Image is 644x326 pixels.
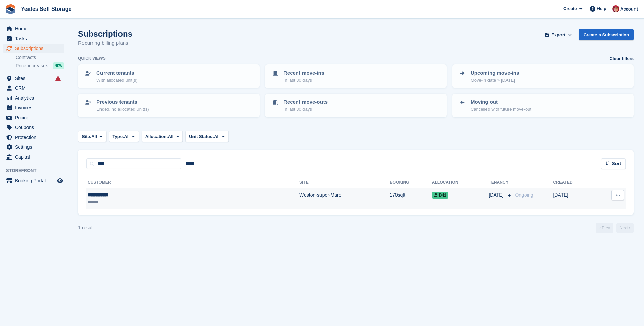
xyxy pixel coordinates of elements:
[96,98,149,106] p: Previous tenants
[283,98,328,106] p: Recent move-outs
[15,123,56,132] span: Coupons
[78,29,132,38] h1: Subscriptions
[15,83,56,93] span: CRM
[620,6,638,13] span: Account
[612,5,619,12] img: Wendie Tanner
[124,133,130,140] span: All
[56,177,64,185] a: Preview store
[283,106,328,113] p: In last 30 days
[299,177,390,188] th: Site
[597,5,606,12] span: Help
[432,177,489,188] th: Allocation
[109,131,139,142] button: Type: All
[299,188,390,209] td: Weston-super-Mare
[96,77,137,84] p: With allocated unit(s)
[551,32,565,38] span: Export
[185,131,228,142] button: Unit Status: All
[596,223,613,233] a: Previous
[283,77,324,84] p: In last 30 days
[214,133,220,140] span: All
[3,34,64,43] a: menu
[594,223,635,233] nav: Page
[3,142,64,152] a: menu
[189,133,214,140] span: Unit Status:
[15,103,56,113] span: Invoices
[489,191,505,199] span: [DATE]
[5,4,16,14] img: stora-icon-8386f47178a22dfd0bd8f6a31ec36ba5ce8667c1dd55bd0f319d3a0aa187defe.svg
[563,5,577,12] span: Create
[18,3,74,15] a: Yeates Self Storage
[79,94,259,117] a: Previous tenants Ended, no allocated unit(s)
[113,133,124,140] span: Type:
[266,65,446,87] a: Recent move-ins In last 30 days
[553,177,595,188] th: Created
[266,94,446,117] a: Recent move-outs In last 30 days
[283,69,324,77] p: Recent move-ins
[78,55,106,61] h6: Quick views
[471,69,519,77] p: Upcoming move-ins
[6,167,68,174] span: Storefront
[3,176,64,185] a: menu
[142,131,183,142] button: Allocation: All
[3,24,64,34] a: menu
[612,160,621,167] span: Sort
[15,74,56,83] span: Sites
[15,142,56,152] span: Settings
[3,113,64,122] a: menu
[471,98,531,106] p: Moving out
[3,83,64,93] a: menu
[3,133,64,142] a: menu
[15,113,56,122] span: Pricing
[16,62,64,69] a: Price increases NEW
[3,152,64,162] a: menu
[390,188,432,209] td: 170sqft
[15,34,56,43] span: Tasks
[86,177,299,188] th: Customer
[3,103,64,113] a: menu
[390,177,432,188] th: Booking
[471,106,531,113] p: Cancelled with future move-out
[96,69,137,77] p: Current tenants
[96,106,149,113] p: Ended, no allocated unit(s)
[78,39,132,47] p: Recurring billing plans
[55,76,61,81] i: Smart entry sync failures have occurred
[609,55,634,62] a: Clear filters
[145,133,168,140] span: Allocation:
[15,152,56,162] span: Capital
[15,93,56,103] span: Analytics
[15,176,56,185] span: Booking Portal
[78,224,94,231] div: 1 result
[453,65,633,87] a: Upcoming move-ins Move-in date > [DATE]
[616,223,634,233] a: Next
[544,29,573,40] button: Export
[82,133,91,140] span: Site:
[3,93,64,103] a: menu
[16,54,64,61] a: Contracts
[91,133,97,140] span: All
[432,192,448,199] span: D41
[3,123,64,132] a: menu
[79,65,259,87] a: Current tenants With allocated unit(s)
[3,44,64,53] a: menu
[453,94,633,117] a: Moving out Cancelled with future move-out
[15,24,56,34] span: Home
[15,133,56,142] span: Protection
[471,77,519,84] p: Move-in date > [DATE]
[53,62,64,69] div: NEW
[16,63,48,69] span: Price increases
[553,188,595,209] td: [DATE]
[168,133,174,140] span: All
[579,29,634,40] a: Create a Subscription
[3,74,64,83] a: menu
[78,131,106,142] button: Site: All
[489,177,512,188] th: Tenancy
[15,44,56,53] span: Subscriptions
[515,192,533,198] span: Ongoing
